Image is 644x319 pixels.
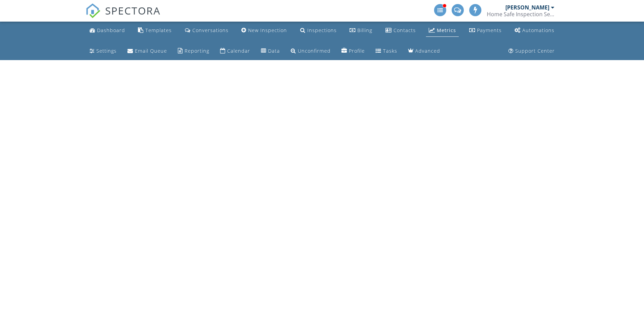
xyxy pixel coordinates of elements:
div: Contacts [393,27,416,33]
a: Payments [467,24,504,37]
a: Templates [135,24,174,37]
div: Tasks [383,48,397,54]
div: Support Center [515,48,555,54]
a: Inspections [297,24,339,37]
div: Automations [522,27,554,33]
div: Payments [477,27,502,33]
a: Contacts [383,24,419,37]
a: Calendar [217,45,253,57]
a: Data [258,45,283,57]
div: Calendar [227,48,250,54]
a: Billing [347,24,375,37]
div: Home Safe Inspection Services [487,11,554,18]
img: The Best Home Inspection Software - Spectora [86,3,100,18]
a: Reporting [175,45,212,57]
a: Automations (Advanced) [512,24,557,37]
div: Email Queue [135,48,167,54]
a: Metrics [426,24,459,37]
div: Data [268,48,280,54]
div: Metrics [437,27,456,33]
a: Unconfirmed [288,45,333,57]
div: Reporting [185,48,209,54]
a: Tasks [373,45,400,57]
div: Unconfirmed [298,48,331,54]
div: Inspections [307,27,337,33]
a: Support Center [506,45,557,57]
div: Conversations [192,27,229,33]
div: [PERSON_NAME] [505,4,549,11]
div: Dashboard [97,27,125,33]
div: Templates [145,27,172,33]
a: New Inspection [239,24,290,37]
div: Profile [349,48,365,54]
a: SPECTORA [86,9,161,23]
div: New Inspection [248,27,287,33]
span: SPECTORA [105,3,161,18]
div: Settings [96,48,117,54]
a: Conversations [182,24,231,37]
a: Advanced [405,45,443,57]
div: Billing [357,27,372,33]
a: Email Queue [125,45,170,57]
a: Settings [87,45,119,57]
a: Dashboard [87,24,128,37]
div: Advanced [415,48,440,54]
a: Company Profile [339,45,367,57]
